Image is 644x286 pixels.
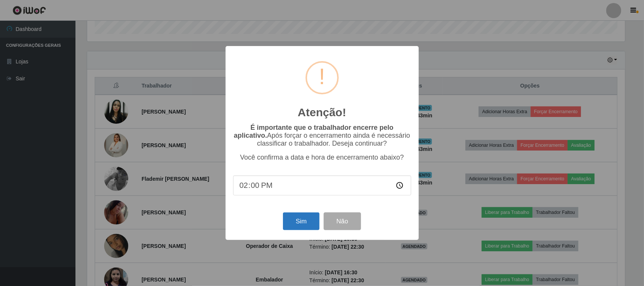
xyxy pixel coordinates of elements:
p: Você confirma a data e hora de encerramento abaixo? [233,154,411,161]
p: Após forçar o encerramento ainda é necessário classificar o trabalhador. Deseja continuar? [233,124,411,148]
button: Sim [283,212,320,230]
button: Não [324,212,361,230]
h2: Atenção! [298,106,346,119]
b: É importante que o trabalhador encerre pelo aplicativo. [234,124,393,139]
